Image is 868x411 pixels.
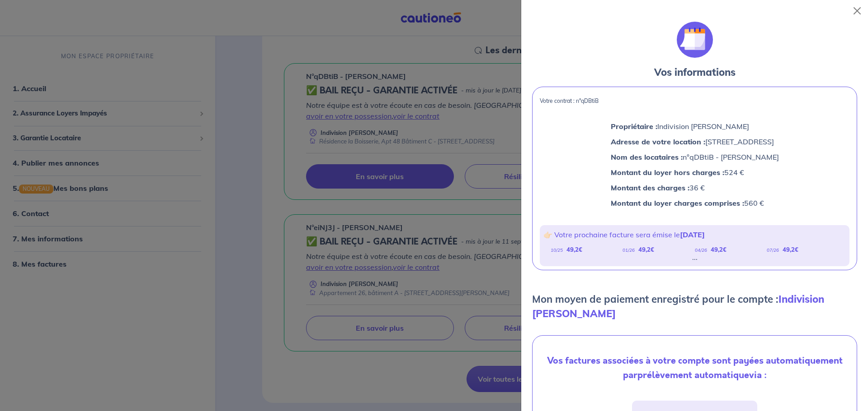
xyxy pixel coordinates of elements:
p: Vos factures associées à votre compte sont payées automatiquement par via : [540,354,849,383]
em: 04/26 [695,247,707,253]
em: 07/26 [767,247,779,253]
p: 36 € [611,182,779,194]
button: Close [850,4,864,18]
strong: 49,2 € [783,246,798,253]
img: illu_calendar.svg [677,22,713,58]
p: n°qDBtiB - [PERSON_NAME] [611,151,779,163]
p: 524 € [611,166,779,178]
strong: Montant du loyer hors charges : [611,168,724,177]
strong: Vos informations [654,66,736,79]
p: Votre contrat : n°qDBtiB [540,98,849,104]
div: ... [692,255,698,259]
p: 👉🏻 Votre prochaine facture sera émise le [543,229,846,240]
strong: [DATE] [680,230,705,239]
p: Indivision [PERSON_NAME] [611,120,779,132]
p: [STREET_ADDRESS] [611,136,779,148]
strong: 49,2 € [566,246,582,253]
strong: 49,2 € [711,246,726,253]
p: 560 € [611,197,779,209]
strong: Adresse de votre location : [611,137,705,146]
strong: Montant des charges : [611,183,689,192]
p: Mon moyen de paiement enregistré pour le compte : [532,292,857,321]
em: 01/26 [623,247,635,253]
strong: Propriétaire : [611,122,657,131]
strong: prélèvement automatique [637,369,749,382]
em: 10/25 [551,247,563,253]
strong: Nom des locataires : [611,152,683,162]
strong: 49,2 € [638,246,654,253]
strong: Montant du loyer charges comprises : [611,199,744,208]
